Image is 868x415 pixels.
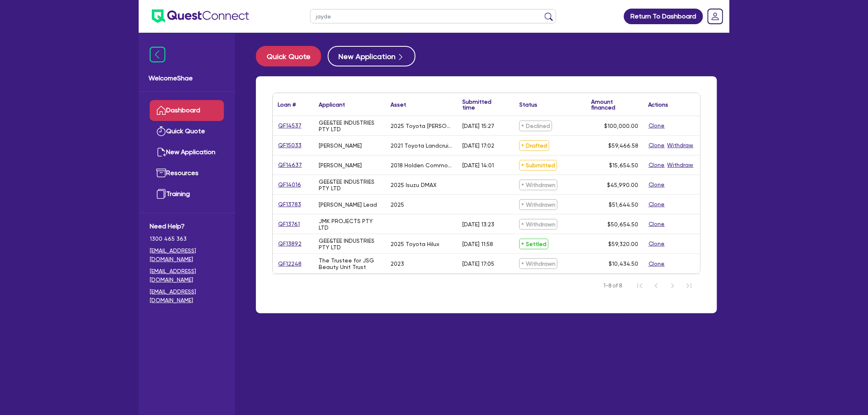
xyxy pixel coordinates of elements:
img: icon-menu-close [150,47,165,62]
a: [EMAIL_ADDRESS][DOMAIN_NAME] [150,246,224,264]
div: JMK PROJECTS PTY LTD [319,218,381,231]
div: 2021 Toyota Landcruiser 7 seris duel cab GXL [391,142,452,149]
span: $59,466.58 [608,142,638,149]
div: [DATE] 11:58 [462,241,493,247]
button: Withdraw [667,160,694,170]
span: Need Help? [150,221,224,231]
button: Clone [648,200,665,209]
button: Clone [648,180,665,189]
div: [PERSON_NAME] [319,162,362,169]
img: new-application [156,147,166,157]
input: Search by name, application ID or mobile number... [310,9,556,23]
span: 1-8 of 8 [603,282,622,290]
span: Submitted [519,160,557,171]
div: Submitted time [462,99,502,110]
a: QF12248 [278,259,302,269]
a: [EMAIL_ADDRESS][DOMAIN_NAME] [150,267,224,284]
span: Withdrawn [519,180,557,190]
a: New Application [150,142,224,163]
a: QF14016 [278,180,302,189]
button: Clone [648,121,665,130]
img: resources [156,168,166,178]
div: The Trustee for JSG Beauty Unit Trust [319,257,381,270]
div: GEE&TEE INDUSTRIES PTY LTD [319,178,381,192]
span: $15,654.50 [609,162,638,169]
button: Withdraw [667,141,694,150]
div: Applicant [319,102,345,107]
div: Asset [391,102,406,107]
div: [DATE] 14:01 [462,162,494,169]
a: QF14537 [278,121,302,130]
button: Clone [648,219,665,229]
div: [PERSON_NAME] Lead [319,201,377,208]
button: Clone [648,141,665,150]
a: Resources [150,163,224,184]
span: Withdrawn [519,199,557,210]
span: $100,000.00 [604,123,638,129]
div: [DATE] 15:27 [462,123,494,129]
button: Clone [648,239,665,249]
button: Quick Quote [256,46,321,66]
div: Amount financed [591,99,638,110]
div: GEE&TEE INDUSTRIES PTY LTD [319,119,381,132]
button: Last Page [681,278,697,294]
div: 2025 [391,201,404,208]
div: Loan # [278,102,296,107]
a: Quick Quote [256,46,328,66]
span: Declined [519,121,552,131]
button: Next Page [665,278,681,294]
div: 2023 [391,260,404,267]
span: Withdrawn [519,219,557,230]
a: Dashboard [150,100,224,121]
div: 2025 Toyota Hilux [391,241,439,247]
div: GEE&TEE INDUSTRIES PTY LTD [319,237,381,251]
span: $51,644.50 [609,201,638,208]
img: quest-connect-logo-blue [152,9,249,23]
button: Clone [648,259,665,269]
div: [DATE] 17:02 [462,142,494,149]
span: $59,320.00 [608,241,638,247]
button: New Application [328,46,416,66]
button: Previous Page [648,278,665,294]
div: [PERSON_NAME] [319,142,362,149]
div: Actions [648,102,669,107]
span: Drafted [519,140,549,151]
a: QF15033 [278,141,302,150]
a: Return To Dashboard [624,9,703,24]
div: 2018 Holden Commodore [391,162,452,169]
a: QF13761 [278,219,300,229]
div: Status [519,102,537,107]
a: QF14637 [278,160,302,170]
a: [EMAIL_ADDRESS][DOMAIN_NAME] [150,287,224,305]
a: QF13892 [278,239,302,249]
a: Dropdown toggle [705,6,726,27]
a: QF13783 [278,200,302,209]
div: 2025 Toyota [PERSON_NAME] [391,123,452,129]
img: training [156,189,166,199]
button: Clone [648,160,665,170]
span: Settled [519,239,548,249]
span: Welcome Shae [148,73,225,83]
div: [DATE] 17:05 [462,260,494,267]
a: Quick Quote [150,121,224,142]
span: $45,990.00 [607,182,638,188]
span: Withdrawn [519,258,557,269]
span: 1300 465 363 [150,235,224,243]
div: 2025 Isuzu DMAX [391,182,436,188]
div: [DATE] 13:23 [462,221,494,228]
span: $50,654.50 [608,221,638,228]
img: quick-quote [156,126,166,136]
span: $10,434.50 [609,260,638,267]
button: First Page [632,278,648,294]
a: Training [150,184,224,205]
